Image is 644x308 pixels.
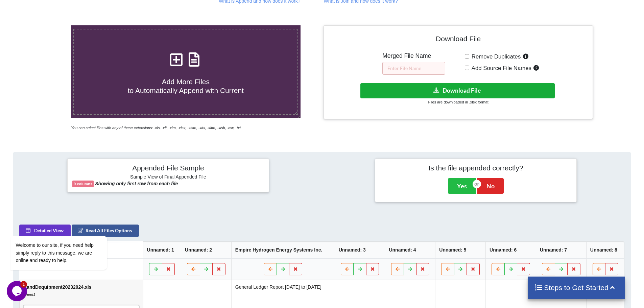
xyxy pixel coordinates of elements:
[380,164,572,172] h4: Is the file appended correctly?
[534,283,618,292] h4: Steps to Get Started
[72,164,264,173] h4: Appended File Sample
[477,178,504,194] button: No
[435,242,486,258] th: Unnamed: 5
[23,292,35,297] i: Sheet1
[143,242,181,258] th: Unnamed: 1
[128,78,244,94] span: Add More Files to Automatically Append with Current
[7,281,28,301] iframe: chat widget
[71,126,241,130] i: You can select files with any of these extensions: .xls, .xlt, .xlm, .xlsx, .xlsm, .xltx, .xltm, ...
[382,52,445,60] h5: Merged File Name
[231,242,335,258] th: Empire Hydrogen Energy Systems Inc.
[469,53,521,60] span: Remove Duplicates
[485,242,536,258] th: Unnamed: 6
[360,83,555,98] button: Download File
[329,30,588,50] h4: Download File
[72,174,264,181] h6: Sample View of Final Appended File
[95,181,178,186] b: Showing only first row from each file
[382,62,445,75] input: Enter File Name
[335,242,385,258] th: Unnamed: 3
[181,242,231,258] th: Unnamed: 2
[469,65,531,71] span: Add Source File Names
[586,242,624,258] th: Unnamed: 8
[428,100,488,104] small: Files are downloaded in .xlsx format
[385,242,435,258] th: Unnamed: 4
[448,178,476,194] button: Yes
[7,175,128,278] iframe: chat widget
[536,242,586,258] th: Unnamed: 7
